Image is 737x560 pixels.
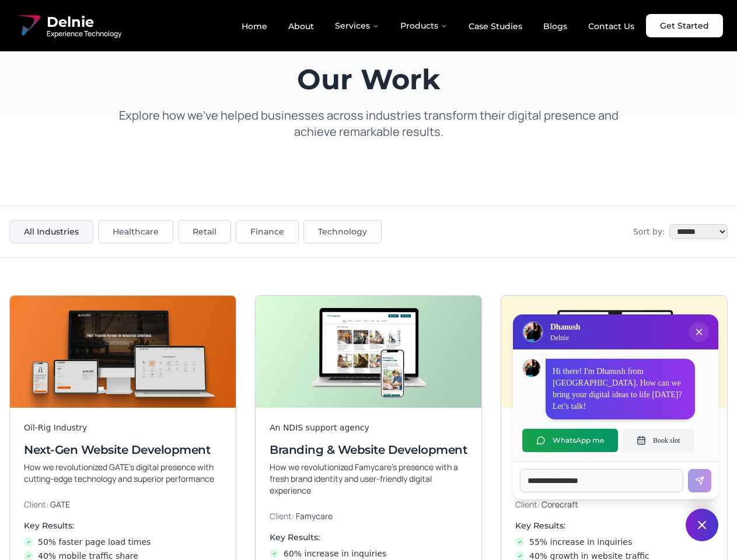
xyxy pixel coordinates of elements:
[522,429,618,452] button: WhatsApp me
[459,16,532,36] a: Case Studies
[579,16,644,36] a: Contact Us
[623,429,694,452] button: Book slot
[270,548,467,559] li: 60% increase in inquiries
[47,29,121,38] span: Experience Technology
[24,461,222,485] p: How we revolutionized GATE’s digital presence with cutting-edge technology and superior performance
[236,220,299,243] button: Finance
[270,510,467,522] p: Client:
[107,65,630,93] h1: Our Work
[107,107,630,140] p: Explore how we've helped businesses across industries transform their digital presence and achiev...
[296,510,333,521] span: Famycare
[50,499,70,510] span: GATE
[646,14,723,37] a: Get Started
[303,220,382,243] button: Technology
[24,520,222,531] h4: Key Results:
[178,220,231,243] button: Retail
[24,499,222,510] p: Client:
[47,13,121,32] span: Delnie
[270,422,467,433] div: An NDIS support agency
[686,509,718,541] button: Close chat
[24,442,222,458] h3: Next-Gen Website Development
[534,16,577,36] a: Blogs
[14,12,121,40] a: Delnie Logo Full
[256,296,481,408] img: Branding & Website Development
[232,14,644,37] nav: Main
[550,321,580,333] h3: Dhanush
[689,322,709,342] button: Close chat popup
[9,220,93,243] button: All Industries
[326,14,389,37] button: Services
[270,461,467,496] p: How we revolutionized Famycare’s presence with a fresh brand identity and user-friendly digital e...
[24,422,222,433] div: Oil-Rig Industry
[501,296,727,408] img: Digital & Brand Revamp
[553,366,688,412] p: Hi there! I'm Dhanush from [GEOGRAPHIC_DATA]. How can we bring your digital ideas to life [DATE]?...
[270,442,467,458] h3: Branding & Website Development
[98,220,173,243] button: Healthcare
[10,296,236,408] img: Next-Gen Website Development
[24,536,222,548] li: 50% faster page load times
[515,536,713,548] li: 55% increase in inquiries
[391,14,457,37] button: Products
[523,359,540,377] img: Dhanush
[279,16,323,36] a: About
[550,333,580,342] p: Delnie
[14,12,42,40] img: Delnie Logo
[523,323,542,341] img: Delnie Logo
[270,531,467,543] h4: Key Results:
[633,226,665,237] span: Sort by:
[232,16,277,36] a: Home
